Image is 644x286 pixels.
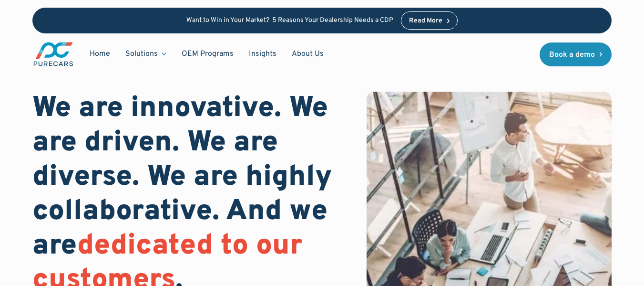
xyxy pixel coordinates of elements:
a: OEM Programs [174,45,241,63]
div: Book a demo [549,51,595,59]
a: About Us [284,45,331,63]
a: Insights [241,45,284,63]
div: Solutions [125,49,158,59]
a: Book a demo [540,42,612,66]
img: purecars logo [32,41,74,67]
a: Read More [401,11,458,30]
a: main [32,41,74,67]
p: Want to Win in Your Market? 5 Reasons Your Dealership Needs a CDP [186,17,393,25]
a: Home [82,45,118,63]
div: Read More [409,18,442,24]
div: Solutions [118,45,174,63]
